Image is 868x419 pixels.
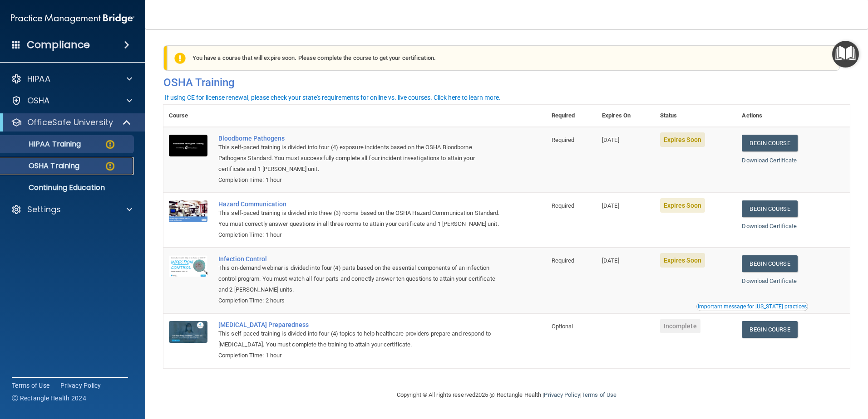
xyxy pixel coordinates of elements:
a: Privacy Policy [60,381,101,390]
th: Actions [736,105,850,127]
div: You have a course that will expire soon. Please complete the course to get your certification. [167,45,840,71]
h4: OSHA Training [163,76,850,89]
h4: Compliance [27,39,90,51]
span: Incomplete [660,319,700,333]
img: warning-circle.0cc9ac19.png [104,161,116,172]
th: Course [163,105,213,127]
div: Completion Time: 1 hour [218,229,501,240]
button: Read this if you are a dental practitioner in the state of CA [696,302,808,311]
div: This self-paced training is divided into four (4) topics to help healthcare providers prepare and... [218,328,501,350]
a: Begin Course [742,200,797,217]
span: Required [552,136,575,143]
p: Settings [27,204,61,215]
a: Download Certificate [742,278,797,284]
a: OfficeSafe University [11,117,132,128]
a: OSHA [11,95,132,106]
button: Open Resource Center [832,41,859,68]
span: [DATE] [602,257,619,264]
p: Continuing Education [6,183,130,192]
a: Begin Course [742,135,797,151]
a: Begin Course [742,255,797,272]
a: Begin Course [742,321,797,338]
div: This self-paced training is divided into four (4) exposure incidents based on the OSHA Bloodborne... [218,142,501,175]
a: Download Certificate [742,223,797,229]
p: HIPAA Training [6,140,81,149]
div: Important message for [US_STATE] practices [698,304,807,309]
img: PMB logo [11,10,134,28]
div: If using CE for license renewal, please check your state's requirements for online vs. live cours... [165,94,501,101]
a: Privacy Policy [544,391,580,398]
span: [DATE] [602,202,619,209]
img: exclamation-circle-solid-warning.7ed2984d.png [174,53,186,64]
th: Expires On [597,105,655,127]
span: Expires Soon [660,253,705,268]
p: HIPAA [27,73,50,84]
th: Required [546,105,597,127]
span: Ⓒ Rectangle Health 2024 [12,394,86,403]
a: Infection Control [218,255,501,263]
a: Hazard Communication [218,200,501,208]
span: Required [552,202,575,209]
button: If using CE for license renewal, please check your state's requirements for online vs. live cours... [163,93,502,102]
span: [DATE] [602,136,619,143]
span: Required [552,257,575,264]
span: Optional [552,323,573,330]
a: Settings [11,204,132,215]
span: Expires Soon [660,132,705,147]
div: This self-paced training is divided into three (3) rooms based on the OSHA Hazard Communication S... [218,208,501,229]
a: Bloodborne Pathogens [218,135,501,142]
a: Terms of Use [582,391,616,398]
div: This on-demand webinar is divided into four (4) parts based on the essential components of an inf... [218,263,501,295]
img: warning-circle.0cc9ac19.png [104,139,116,150]
div: Completion Time: 2 hours [218,295,501,306]
a: Download Certificate [742,157,797,164]
p: OSHA [27,95,50,106]
div: Completion Time: 1 hour [218,350,501,361]
span: Expires Soon [660,198,705,213]
p: OfficeSafe University [27,117,113,128]
a: [MEDICAL_DATA] Preparedness [218,321,501,328]
th: Status [655,105,737,127]
div: Copyright © All rights reserved 2025 @ Rectangle Health | | [341,380,672,409]
a: HIPAA [11,73,132,84]
p: OSHA Training [6,161,79,171]
a: Terms of Use [12,381,49,390]
div: Completion Time: 1 hour [218,175,501,185]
